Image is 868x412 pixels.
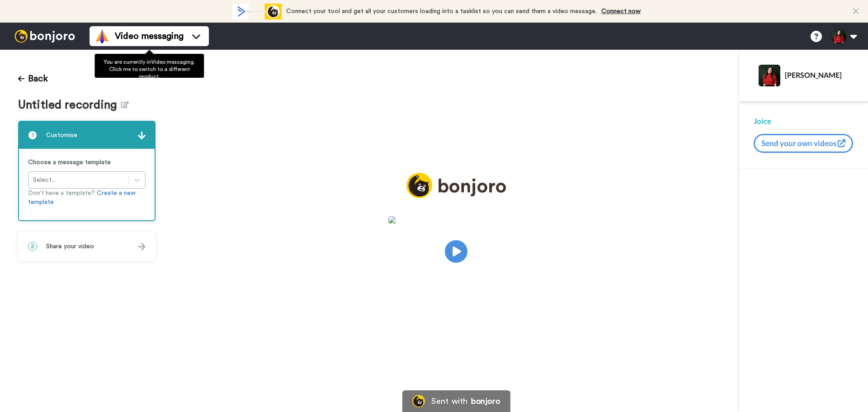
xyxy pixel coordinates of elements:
span: Share your video [46,242,94,251]
img: arrow.svg [138,132,146,139]
a: Create a new template [28,190,136,205]
span: Customise [46,131,77,140]
span: 1 [28,131,37,140]
img: logo_full.png [406,173,506,199]
div: animation [232,4,282,19]
p: Choose a message template [28,158,146,167]
a: Bonjoro LogoSent withbonjoro [402,390,510,412]
p: Don’t have a template? [28,189,146,207]
button: Send your own videos [754,134,853,153]
img: Bonjoro Logo [412,395,425,407]
img: arrow.svg [138,243,146,251]
span: Video messaging [115,30,184,43]
span: Connect your tool and get all your customers loading into a tasklist so you can send them a video... [286,8,597,14]
img: vm-color.svg [95,29,109,43]
span: Untitled recording [18,99,121,112]
div: Sent with [431,397,467,405]
span: You are currently in Video messaging . Click me to switch to a different product. [104,59,195,79]
div: bonjoro [471,397,500,405]
button: Back [18,68,48,90]
img: bj-logo-header-white.svg [11,30,79,43]
span: 2 [28,242,37,251]
img: bf9eacc7-a0ff-442d-90ff-b5c104902c21.jpg [388,216,524,223]
div: [PERSON_NAME] [785,71,853,79]
a: Connect now [601,8,641,14]
div: 2Share your video [18,232,156,261]
img: Profile Image [759,65,780,86]
div: Joice [754,116,854,127]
